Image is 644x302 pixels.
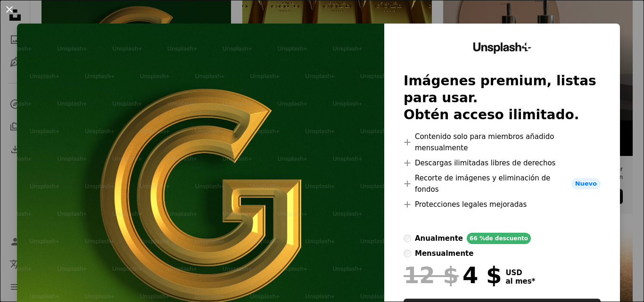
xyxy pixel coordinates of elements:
[404,250,411,257] input: mensualmente
[505,277,535,286] span: al mes *
[404,131,601,154] li: Contenido solo para miembros añadido mensualmente
[404,235,411,242] input: anualmente66 %de descuento
[404,263,459,287] span: 12 $
[404,172,601,195] li: Recorte de imágenes y eliminación de fondos
[404,73,601,123] h2: Imágenes premium, listas para usar. Obtén acceso ilimitado.
[415,248,473,259] div: mensualmente
[505,269,535,277] span: USD
[467,233,531,244] div: 66 % de descuento
[404,263,502,287] div: 4 $
[571,178,601,189] span: Nuevo
[404,199,601,210] li: Protecciones legales mejoradas
[404,157,601,169] li: Descargas ilimitadas libres de derechos
[415,233,463,244] div: anualmente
